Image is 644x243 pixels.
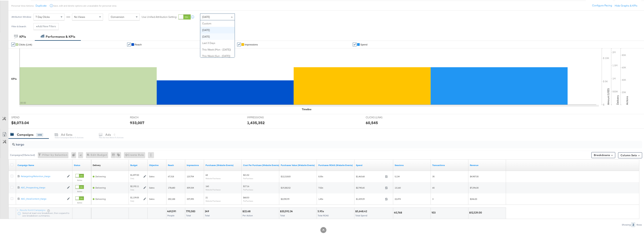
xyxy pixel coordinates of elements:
span: No Views [74,15,85,18]
input: Search Campaigns by Name, ID or Objective [15,139,582,146]
span: Total [205,214,210,216]
div: $1,497.00 [130,173,139,176]
span: CLICKS (LINK) [366,115,394,119]
a: Reflects the ability of your Ad Campaign to achieve delivery based on ad states, schedule and bud... [93,163,101,166]
span: $246.00 [470,197,477,200]
a: The average cost for each purchase tracked by your Custom Audience pixel on your website after pe... [243,163,279,166]
span: 21 [206,195,208,198]
sub: Per Purchase [243,188,253,190]
button: Configure Pacing [589,2,615,8]
a: Transaction Revenue - The total sale revenue (excluding shipping and tax) of the transaction [470,163,504,166]
span: $1,463.68 [356,174,384,177]
sub: Website Purchases [206,177,221,179]
div: Rows [636,223,642,226]
div: 5.95x [318,209,325,213]
div: [DATE] [200,26,235,33]
a: Your campaign name. [17,163,71,166]
div: Last 3 Days [200,39,235,46]
div: 469,591 [167,209,177,213]
div: Save, edit and delete options are unavailable for personal view. [53,4,117,7]
div: Delivery [93,163,101,166]
button: Column Sets [618,152,642,158]
span: 337,495 [187,197,194,200]
div: Performance & KPIs [46,34,75,38]
a: The total amount spent to date. [356,163,392,166]
span: $7,296.00 [470,186,479,189]
label: Active [75,201,84,203]
div: Campaigns [17,132,33,136]
span: $21.52 [243,173,249,176]
div: Attribution Window: [11,15,32,18]
button: Breakdowns [591,152,615,158]
label: Active [75,190,84,192]
div: KPIs [19,34,26,38]
span: $17.16 [243,184,249,187]
span: Sales [149,197,155,200]
span: 178,680 [168,186,175,189]
div: $33,592.34 [280,209,294,213]
span: Impressions [245,43,258,45]
a: ✔ [11,42,15,46]
a: ASC_Prospecting_Kargo [21,186,65,189]
div: 249 [205,209,210,213]
div: Campaigns ( 0 Selected) [10,153,35,156]
span: 7.02x [318,186,323,189]
div: ASC_ViewContent_Kargo [21,197,65,200]
sub: Per Purchase [243,199,253,201]
span: 5,134 [395,174,400,177]
a: The total value of the purchase actions divided by spend tracked by your Custom Audience pixel on... [318,163,353,166]
span: Sales [149,174,155,177]
span: [DATE] [202,15,210,18]
span: 22,474 [395,197,401,200]
label: Use Unified Attribution Setting: [142,15,177,18]
span: 160 [206,184,209,187]
text: Delivery [616,95,619,104]
span: Sales [149,186,155,189]
span: People [167,214,174,216]
div: Filter & Search: [11,25,27,27]
a: The total value of the purchase actions tracked by your Custom Audience pixel on your website aft... [281,163,315,166]
text: Amount (USD) [607,88,610,104]
span: 250,188 [168,197,175,200]
a: ✔ [237,42,241,46]
div: Retargeting/Retention_Kargo [21,174,65,177]
div: 1,435,352 [247,119,265,125]
span: Reach [135,43,142,45]
span: 8.35x [318,174,323,177]
div: 60,545 [366,119,378,125]
div: $22.68 [242,209,252,213]
span: $1,439.09 [356,197,384,200]
span: 7 Day Clicks [36,15,50,18]
div: 40,768 [394,210,403,214]
div: 0 [71,152,78,158]
div: [DATE] [200,33,235,39]
sub: Daily [130,199,134,201]
span: SPEND [11,115,39,119]
span: 309,334 [187,186,194,189]
button: Duplicate [36,3,47,7]
span: IMPRESSIONS [247,115,275,119]
strong: + [36,24,38,28]
span: 65 [432,186,435,189]
span: 67,318 [168,174,174,177]
div: $2,192.11 [130,184,139,187]
a: The number of people your ad was served to. [168,163,184,166]
sub: Per Purchase [243,177,253,179]
span: 3 [432,197,433,200]
span: Spend [360,43,367,45]
a: ✔ [127,42,131,46]
sub: Website Purchases [206,188,221,190]
a: Shows the current state of your Ad Campaign. [74,163,90,166]
span: $68.53 [243,195,249,198]
span: Total [186,214,191,216]
span: Total Spend [355,214,367,216]
span: Clicks (Link) [19,43,32,45]
a: Retargeting/Retention_Kargo [21,174,65,177]
a: The maximum amount you're willing to spend on your ads, on average each day or over the lifetime ... [130,163,146,166]
div: Custom [200,20,235,26]
span: 1.45x [318,197,323,200]
a: Your campaign's objective. [149,163,165,166]
span: $2,745.65 [356,186,384,189]
a: ✔ [353,42,357,46]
